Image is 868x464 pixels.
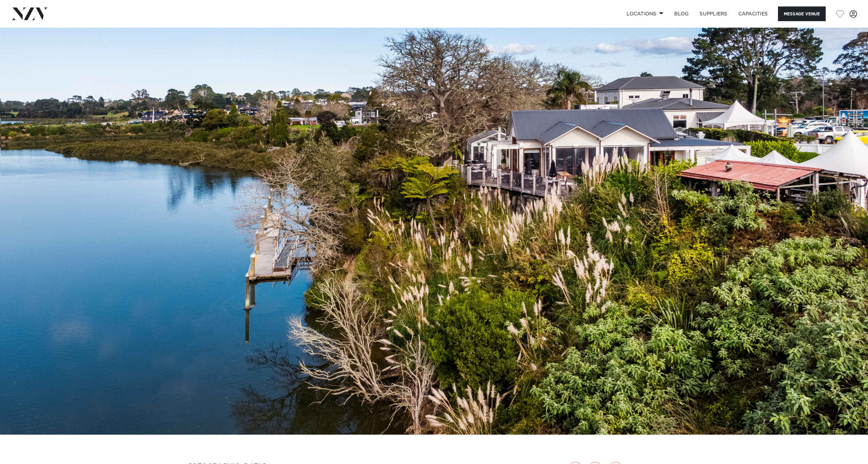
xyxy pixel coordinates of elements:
[694,6,733,21] a: SUPPLIERS
[778,6,826,21] button: Message Venue
[11,8,48,20] img: nzv-logo.png
[669,6,694,21] a: BLOG
[621,6,669,21] a: Locations
[733,6,774,21] a: Capacities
